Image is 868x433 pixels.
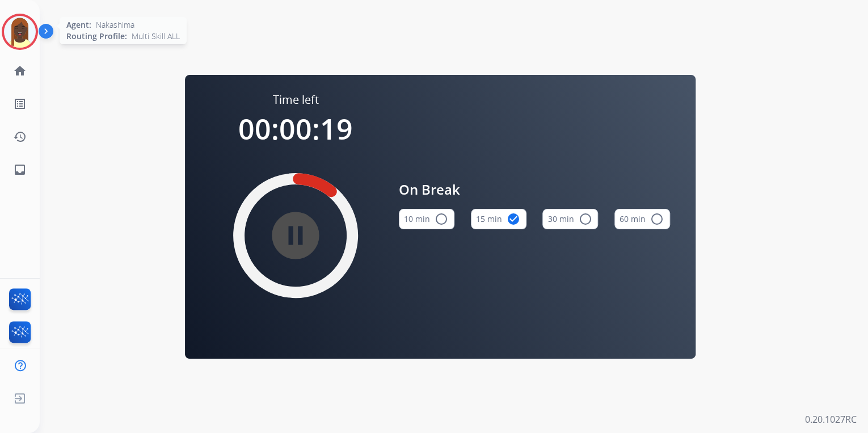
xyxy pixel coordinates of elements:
mat-icon: radio_button_unchecked [650,212,664,226]
mat-icon: history [13,130,27,144]
span: Agent: [66,19,91,31]
span: On Break [399,179,670,200]
p: 0.20.1027RC [805,413,857,426]
span: Nakashima [96,19,134,31]
mat-icon: inbox [13,163,27,176]
mat-icon: home [13,64,27,78]
mat-icon: radio_button_unchecked [435,212,448,226]
button: 60 min [614,209,670,229]
mat-icon: pause_circle_filled [289,229,302,242]
span: Routing Profile: [66,31,127,42]
mat-icon: check_circle [507,212,520,226]
mat-icon: list_alt [13,97,27,111]
span: 00:00:19 [238,110,353,148]
button: 30 min [542,209,598,229]
img: avatar [4,16,36,48]
button: 15 min [471,209,526,229]
mat-icon: radio_button_unchecked [578,212,592,226]
span: Multi Skill ALL [132,31,180,42]
button: 10 min [399,209,454,229]
span: Time left [273,92,319,108]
